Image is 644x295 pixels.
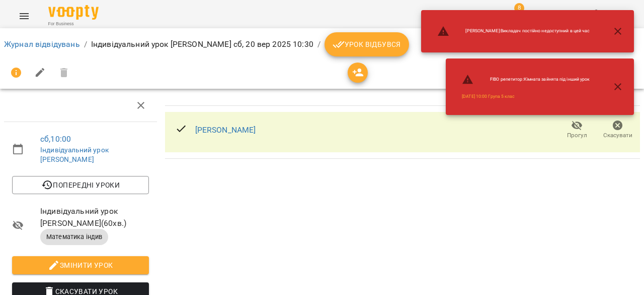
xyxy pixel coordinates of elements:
button: Змінити урок [12,256,149,274]
span: Урок відбувся [333,38,401,50]
li: FIBO репетитор : Кімната зайнята під інший урок [454,70,598,90]
button: Урок відбувся [325,32,409,56]
a: [PERSON_NAME] [195,125,256,135]
a: Журнал відвідувань [4,39,80,49]
span: For Business [48,21,99,27]
img: Voopty Logo [48,5,99,20]
span: Змінити урок [20,259,141,271]
li: / [84,38,87,50]
a: сб , 10:00 [40,134,71,144]
button: Menu [12,4,36,28]
span: Індивідуальний урок [PERSON_NAME] ( 60 хв. ) [40,205,149,229]
li: / [317,38,320,50]
button: Попередні уроки [12,176,149,194]
p: Індивідуальний урок [PERSON_NAME] сб, 20 вер 2025 10:30 [91,38,313,50]
a: [DATE] 10:00 Група 5 клас [462,93,515,100]
button: Прогул [556,116,597,144]
span: Математика індив [40,232,108,242]
span: Скасувати [603,131,632,140]
span: Попередні уроки [20,179,141,191]
li: [PERSON_NAME] : Викладач постійно недоступний в цей час [429,21,598,41]
span: Прогул [567,131,587,140]
a: Індивідуальний урок [PERSON_NAME] [40,146,109,164]
nav: breadcrumb [4,32,640,56]
button: Скасувати [597,116,638,144]
span: 8 [514,3,524,13]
